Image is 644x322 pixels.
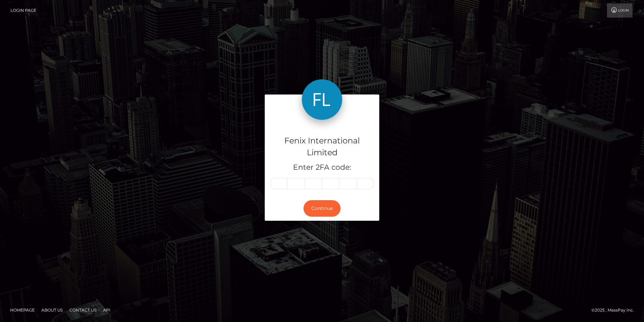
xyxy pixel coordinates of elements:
div: © 2025 , MassPay Inc. [591,306,639,314]
h5: Enter 2FA code: [270,162,374,173]
a: Login [607,3,633,18]
a: Homepage [7,305,37,315]
button: Continue [303,200,341,217]
img: Fenix International Limited [302,79,342,120]
a: Contact Us [67,305,99,315]
h4: Fenix International Limited [270,135,374,159]
a: API [100,305,113,315]
a: Login Page [10,3,36,18]
a: About Us [39,305,65,315]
